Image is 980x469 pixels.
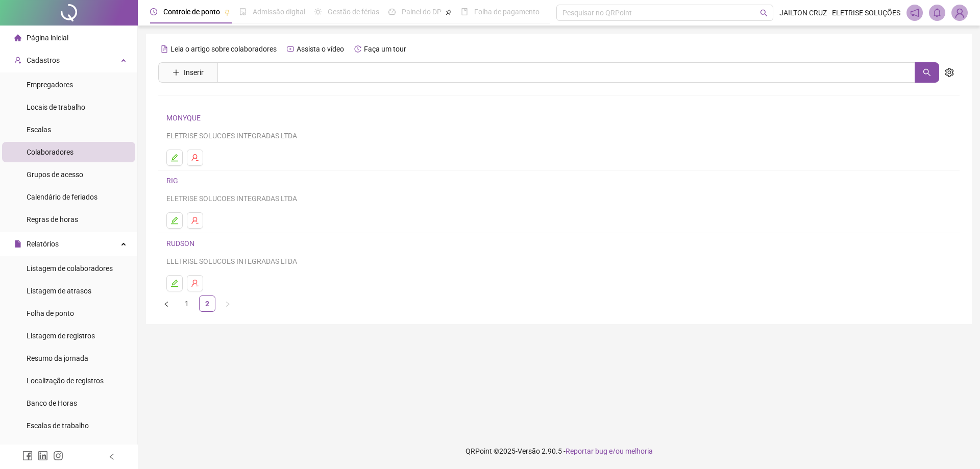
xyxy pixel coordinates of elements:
[566,447,653,455] span: Reportar bug e/ou melhoria
[138,433,980,469] footer: QRPoint © 2025 - 2.90.5 -
[150,8,157,15] span: clock-circle
[27,240,59,248] span: Relatórios
[27,170,83,179] span: Grupos de acesso
[22,451,33,461] span: facebook
[923,68,931,77] span: search
[166,193,951,204] div: ELETRISE SOLUCOES INTEGRADAS LTDA
[910,8,919,17] span: notification
[166,114,204,122] a: MONYQUE
[38,451,48,461] span: linkedin
[239,8,247,15] span: file-done
[170,45,277,53] span: Leia o artigo sobre colaboradores
[191,216,199,225] span: user-delete
[952,5,967,20] img: 94463
[297,45,344,53] span: Assista o vídeo
[27,103,85,111] span: Locais de trabalho
[27,126,51,134] span: Escalas
[461,8,468,15] span: book
[179,296,194,311] a: 1
[518,447,540,455] span: Versão
[27,444,103,452] span: Relatório de solicitações
[388,8,396,15] span: dashboard
[27,193,97,201] span: Calendário de feriados
[27,422,89,430] span: Escalas de trabalho
[14,57,21,64] span: user-add
[163,8,220,16] span: Controle de ponto
[27,215,78,224] span: Regras de horas
[170,154,179,162] span: edit
[760,9,768,17] span: search
[166,256,951,267] div: ELETRISE SOLUCOES INTEGRADAS LTDA
[53,451,63,461] span: instagram
[173,69,180,76] span: plus
[14,34,21,41] span: home
[14,240,21,248] span: file
[191,154,199,162] span: user-delete
[27,399,77,407] span: Banco de Horas
[166,177,181,185] a: RIG
[184,67,204,78] span: Inserir
[933,8,942,17] span: bell
[158,295,175,312] button: left
[354,45,361,53] span: history
[191,279,199,287] span: user-delete
[314,8,322,15] span: sun
[161,45,168,53] span: file-text
[163,301,169,307] span: left
[27,377,104,385] span: Localização de registros
[108,453,115,460] span: left
[945,68,954,77] span: setting
[474,8,540,16] span: Folha de pagamento
[328,8,379,16] span: Gestão de férias
[27,148,73,156] span: Colaboradores
[27,354,88,362] span: Resumo da jornada
[779,7,900,18] span: JAILTON CRUZ - ELETRISE SOLUÇÕES
[166,239,198,248] a: RUDSON
[27,264,113,273] span: Listagem de colaboradores
[27,309,74,317] span: Folha de ponto
[402,8,442,16] span: Painel do DP
[287,45,294,53] span: youtube
[225,301,231,307] span: right
[364,45,406,53] span: Faça um tour
[200,296,215,311] a: 2
[446,9,452,15] span: pushpin
[219,295,236,312] li: Próxima página
[179,295,195,312] li: 1
[224,9,230,15] span: pushpin
[27,56,60,64] span: Cadastros
[253,8,305,16] span: Admissão digital
[27,34,68,42] span: Página inicial
[27,287,91,295] span: Listagem de atrasos
[170,279,179,287] span: edit
[166,130,951,141] div: ELETRISE SOLUCOES INTEGRADAS LTDA
[27,332,95,340] span: Listagem de registros
[199,295,215,312] li: 2
[945,434,970,459] iframe: Intercom live chat
[27,81,73,89] span: Empregadores
[170,216,179,225] span: edit
[164,64,212,81] button: Inserir
[219,295,236,312] button: right
[158,295,175,312] li: Página anterior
